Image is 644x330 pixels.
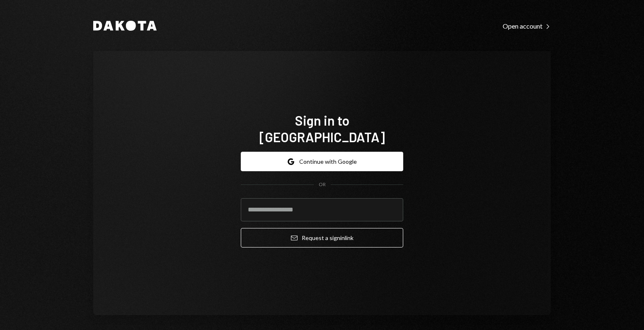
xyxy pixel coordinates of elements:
[319,181,326,188] div: OR
[503,21,551,30] a: Open account
[503,22,551,30] div: Open account
[241,112,403,145] h1: Sign in to [GEOGRAPHIC_DATA]
[241,152,403,171] button: Continue with Google
[241,228,403,247] button: Request a signinlink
